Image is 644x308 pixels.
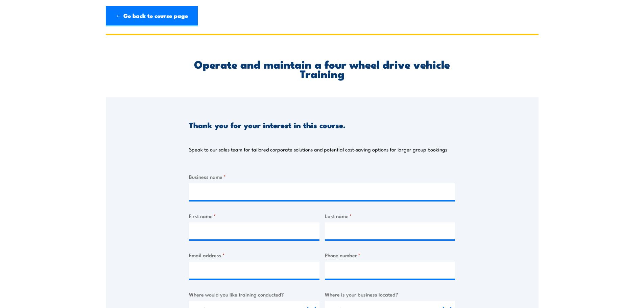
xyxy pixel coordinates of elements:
[189,173,455,181] label: Business name
[189,290,319,298] label: Where would you like training conducted?
[189,121,345,129] h3: Thank you for your interest in this course.
[189,146,447,153] p: Speak to our sales team for tailored corporate solutions and potential cost-saving options for la...
[325,290,455,298] label: Where is your business located?
[106,6,198,26] a: ← Go back to course page
[189,212,319,220] label: First name
[325,251,455,259] label: Phone number
[325,212,455,220] label: Last name
[189,59,455,78] h2: Operate and maintain a four wheel drive vehicle Training
[189,251,319,259] label: Email address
